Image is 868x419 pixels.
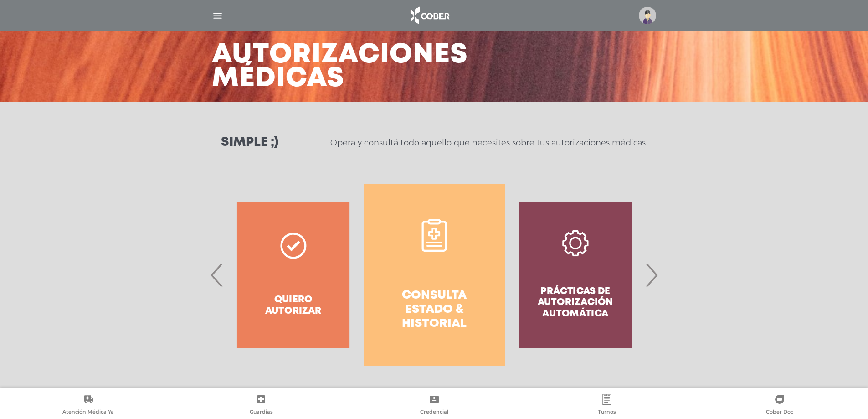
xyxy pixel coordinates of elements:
[598,409,616,417] span: Turnos
[250,409,273,417] span: Guardias
[364,184,505,366] a: Consulta estado & historial
[208,250,226,300] span: Previous
[766,409,793,417] span: Cober Doc
[212,10,223,21] img: Cober_menu-lines-white.svg
[348,394,520,417] a: Credencial
[420,409,448,417] span: Credencial
[2,394,175,417] a: Atención Médica Ya
[221,136,278,149] h3: Simple ;)
[330,137,647,148] p: Operá y consultá todo aquello que necesites sobre tus autorizaciones médicas.
[175,394,347,417] a: Guardias
[380,289,488,331] h4: Consulta estado & historial
[406,5,453,26] img: logo_cober_home-white.png
[62,409,114,417] span: Atención Médica Ya
[693,394,866,417] a: Cober Doc
[212,43,468,91] h3: Autorizaciones médicas
[639,7,656,24] img: profile-placeholder.svg
[520,394,693,417] a: Turnos
[642,250,660,300] span: Next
